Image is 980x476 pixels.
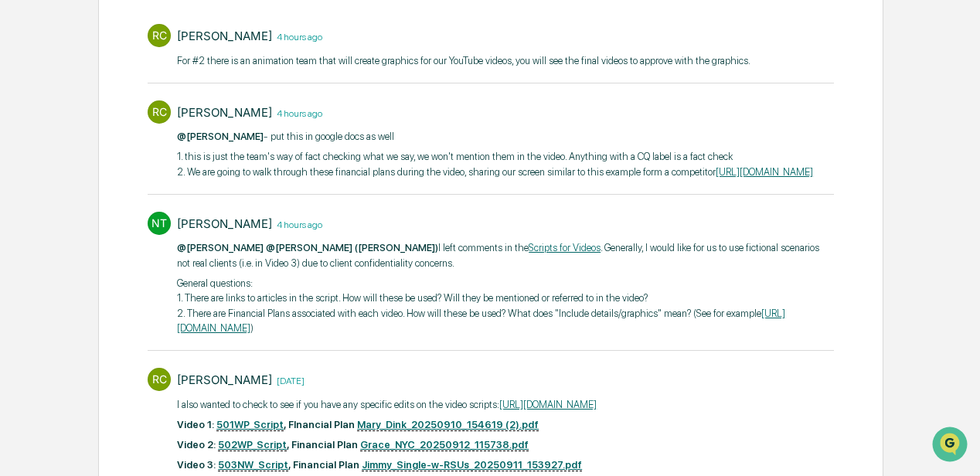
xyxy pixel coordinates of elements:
a: 502WP_Script [218,439,287,451]
div: [PERSON_NAME] [177,216,272,231]
span: @[PERSON_NAME] [177,131,264,142]
a: 503NW_Script [218,459,288,471]
time: Wednesday, September 24, 2025 at 1:43:10 PM EDT [272,29,322,42]
time: Wednesday, September 24, 2025 at 1:42:06 PM EDT [272,106,322,119]
div: 🗄️ [112,347,124,359]
p: General questions: 1. There are links to articles in the script. How will these be used? Will the... [177,276,834,336]
a: 🖐️Preclearance [9,339,106,367]
a: 🗄️Attestations [106,339,198,367]
button: See all [240,198,281,216]
img: Jack Rasmussen [15,267,40,291]
img: 8933085812038_c878075ebb4cc5468115_72.jpg [32,148,60,175]
span: @[PERSON_NAME] ([PERSON_NAME]) [266,242,438,253]
strong: , Financial Plan [288,459,359,471]
div: RC [148,24,171,47]
img: DeeAnn Dempsey (C) [15,225,40,250]
button: Start new chat [263,152,281,171]
div: [PERSON_NAME] [177,29,272,43]
a: Powered byPylon [109,361,187,373]
p: 1. this is just the team's way of fact checking what we say, we won't mention them in the video. ... [177,149,813,179]
a: Mary_Dink_20250910_154619 (2).pdf [357,419,539,431]
p: How can we help? [15,62,281,87]
strong: , Financial Plan [287,439,358,450]
a: Grace_NYC_20250912_115738.pdf [360,439,529,451]
a: 501WP_Script [216,419,284,431]
div: [PERSON_NAME] [177,372,272,387]
strong: , FInancial Plan [284,419,355,430]
div: RC [148,368,171,391]
span: Pylon [154,362,187,373]
img: 1746055101610-c473b297-6a78-478c-a979-82029cc54cd1 [31,282,43,294]
p: - put this in google docs as well [177,129,813,144]
a: Jimmy_Single-w-RSUs_20250911_153927.pdf [362,459,582,471]
img: 1746055101610-c473b297-6a78-478c-a979-82029cc54cd1 [15,148,43,175]
div: RC [148,100,171,124]
span: [PERSON_NAME] (C) [48,240,141,252]
time: Wednesday, September 24, 2025 at 1:29:06 PM EDT [272,217,322,230]
div: Past conversations [15,201,104,213]
span: Sep 11 [153,240,185,252]
div: Start new chat [70,148,254,163]
span: [DATE] [137,281,168,294]
div: 🖐️ [15,347,28,359]
p: ​ [177,417,597,433]
iframe: Open customer support [931,425,972,467]
div: [PERSON_NAME] [177,105,272,120]
span: • [145,240,150,252]
strong: Video 3: [177,459,216,471]
div: NT [148,212,171,235]
span: [PERSON_NAME] [48,281,125,294]
div: We're available if you need us! [70,163,213,175]
img: Greenboard [15,15,46,46]
a: [URL][DOMAIN_NAME] [499,399,597,410]
a: Scripts for Videos [529,242,601,253]
span: Preclearance [31,345,100,361]
p: I also wanted to check to see if you have any specific edits on the video scripts: [177,397,597,413]
time: Monday, September 22, 2025 at 5:53:00 PM EDT [272,373,305,386]
span: Attestations [128,345,192,361]
span: • [128,281,134,294]
strong: Video 2: [177,439,216,450]
a: [URL][DOMAIN_NAME] [716,166,813,178]
p: I left comments in the . ​Generally, I would like for us to use fictional scenarios not real clie... [177,240,834,270]
strong: Video 1: [177,419,214,430]
span: @[PERSON_NAME] [177,242,264,253]
p: For #2 there is an animation team that will create graphics for our YouTube videos, you will see ... [177,53,750,69]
